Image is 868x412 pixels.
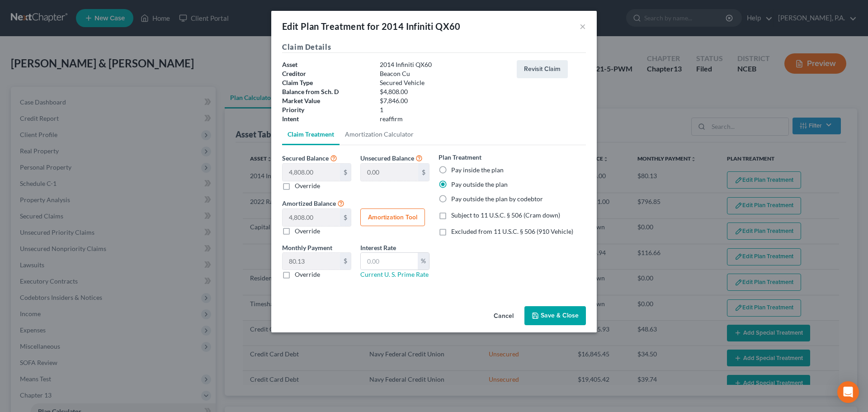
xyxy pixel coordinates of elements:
input: 0.00 [283,164,340,181]
div: 2014 Infiniti QX60 [375,60,512,69]
label: Pay outside the plan by codebtor [451,194,543,204]
a: Claim Treatment [282,123,340,145]
div: reaffirm [375,114,512,123]
div: Edit Plan Treatment for 2014 Infiniti QX60 [282,20,461,33]
input: 0.00 [361,253,418,270]
div: Market Value [278,96,375,105]
div: $ [340,209,351,226]
h5: Claim Details [282,42,586,53]
label: Plan Treatment [439,152,481,162]
div: Secured Vehicle [375,78,512,87]
div: Asset [278,60,375,69]
label: Monthly Payment [282,243,332,252]
div: Creditor [278,69,375,78]
span: Secured Balance [282,154,329,162]
div: $4,808.00 [375,87,512,96]
div: 1 [375,105,512,114]
span: Unsecured Balance [360,154,414,162]
label: Override [295,181,320,190]
a: Current U. S. Prime Rate [360,270,429,278]
span: Subject to 11 U.S.C. § 506 (Cram down) [451,211,560,219]
div: $ [418,164,429,181]
label: Override [295,270,320,279]
label: Override [295,227,320,236]
div: $ [340,164,351,181]
div: Balance from Sch. D [278,87,375,96]
label: Pay inside the plan [451,166,504,175]
label: Pay outside the plan [451,180,508,189]
button: Save & Close [524,306,586,325]
input: 0.00 [361,164,418,181]
label: Interest Rate [360,243,396,252]
button: Cancel [486,307,521,325]
div: Beacon Cu [375,69,512,78]
input: 0.00 [283,209,340,226]
span: Amortized Balance [282,199,336,207]
div: Priority [278,105,375,114]
div: % [418,253,429,270]
button: Amortization Tool [360,208,425,227]
a: Amortization Calculator [340,123,419,145]
button: × [580,21,586,32]
div: Claim Type [278,78,375,87]
input: 0.00 [283,253,340,270]
span: Excluded from 11 U.S.C. § 506 (910 Vehicle) [451,227,573,235]
div: $ [340,253,351,270]
button: Revisit Claim [517,60,568,78]
div: Intent [278,114,375,123]
div: Open Intercom Messenger [837,381,859,403]
div: $7,846.00 [375,96,512,105]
